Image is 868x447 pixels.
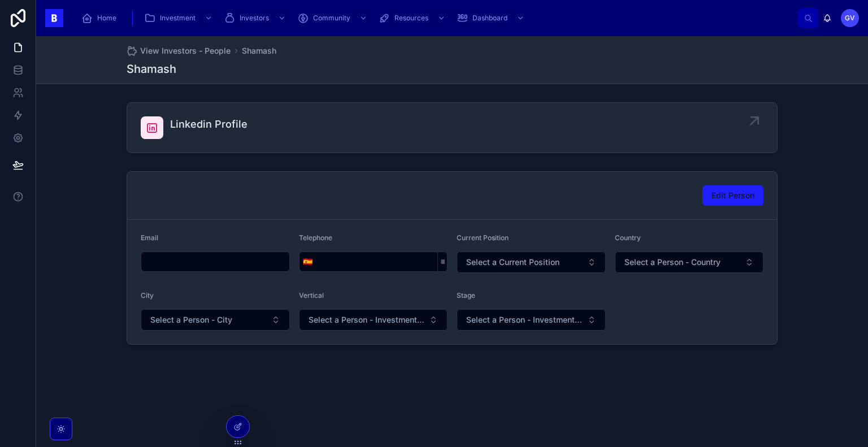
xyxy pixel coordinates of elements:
[141,291,154,300] span: City
[457,251,606,273] button: Select Button
[300,251,316,272] button: Select Button
[299,291,324,300] span: Vertical
[150,314,232,326] span: Select a Person - City
[299,233,332,242] span: Telephone
[303,256,313,267] span: 🇪🇸
[140,45,231,57] span: View Investors - People
[72,6,798,31] div: scrollable content
[702,185,763,206] button: Edit Person
[472,14,507,23] span: Dashboard
[170,116,248,132] span: Linkedin Profile
[466,257,559,268] span: Select a Current Position
[240,14,269,23] span: Investors
[375,8,451,28] a: Resources
[127,45,231,57] a: View Investors - People
[615,233,641,242] span: Country
[97,14,116,23] span: Home
[299,309,448,331] button: Select Button
[711,190,754,201] span: Edit Person
[141,233,158,242] span: Email
[141,309,290,331] button: Select Button
[453,8,530,28] a: Dashboard
[457,309,606,331] button: Select Button
[845,14,855,23] span: GV
[242,45,276,57] a: Shamash
[394,14,428,23] span: Resources
[127,61,176,77] h1: Shamash
[457,233,509,242] span: Current Position
[220,8,292,28] a: Investors
[141,8,218,28] a: Investment
[457,291,475,300] span: Stage
[78,8,124,28] a: Home
[160,14,196,23] span: Investment
[615,251,764,273] button: Select Button
[313,14,350,23] span: Community
[127,103,777,153] a: Linkedin Profile
[45,9,63,27] img: App logo
[466,314,583,326] span: Select a Person - Investment Stage
[624,257,721,268] span: Select a Person - Country
[294,8,373,28] a: Community
[309,314,425,326] span: Select a Person - Investment Vertical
